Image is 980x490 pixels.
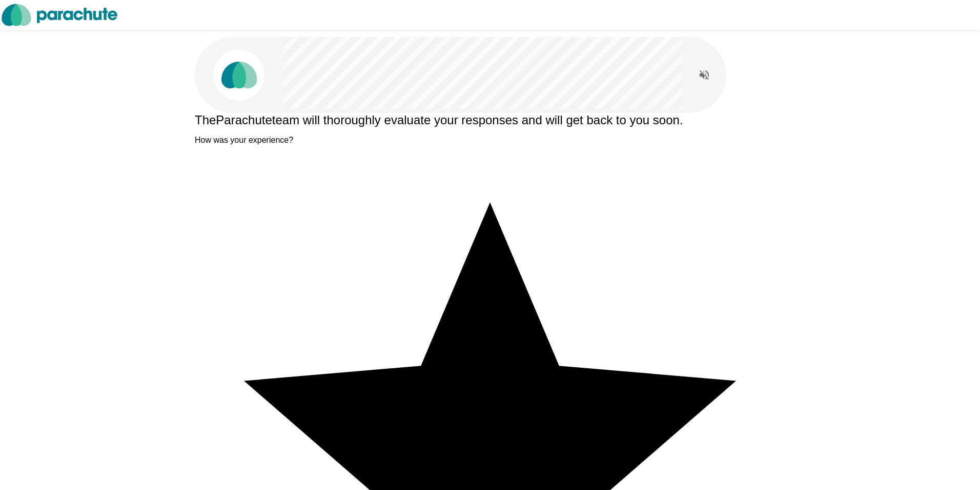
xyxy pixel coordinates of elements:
span: The [195,113,216,127]
img: parachute_avatar.png [213,49,264,101]
p: How was your experience? [195,136,785,145]
button: Read questions aloud [694,65,714,85]
span: Parachute [216,113,272,127]
span: team will thoroughly evaluate your responses and will get back to you soon. [272,113,683,127]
